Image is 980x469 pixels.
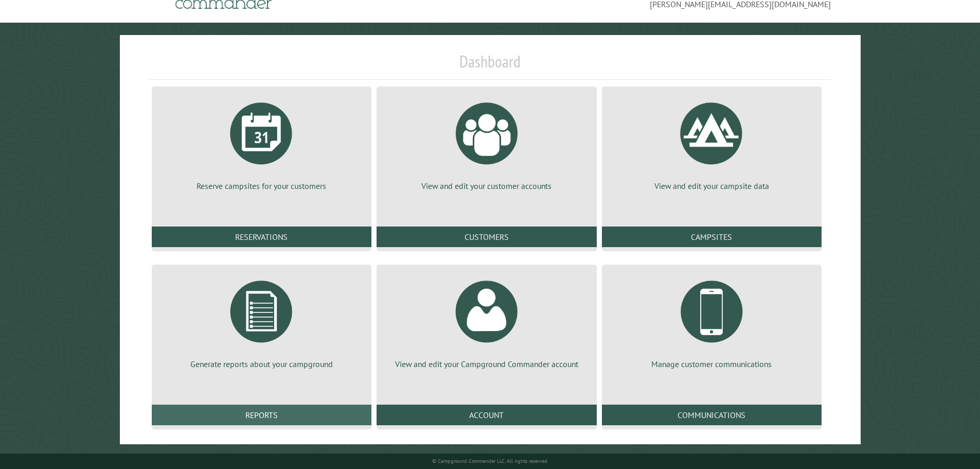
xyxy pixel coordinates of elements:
a: View and edit your customer accounts [389,95,584,192]
a: Communications [602,405,822,425]
p: View and edit your Campground Commander account [389,358,584,370]
a: Generate reports about your campground [164,273,359,370]
p: View and edit your customer accounts [389,180,584,192]
a: Manage customer communications [614,273,809,370]
a: View and edit your Campground Commander account [389,273,584,370]
small: © Campground Commander LLC. All rights reserved. [432,458,548,464]
a: Customers [377,227,596,247]
a: Reserve campsites for your customers [164,95,359,192]
a: Reservations [152,227,371,247]
p: Reserve campsites for your customers [164,180,359,192]
h1: Dashboard [149,51,831,80]
a: Account [377,405,596,425]
a: Reports [152,405,371,425]
p: Generate reports about your campground [164,358,359,370]
p: View and edit your campsite data [614,180,809,192]
a: Campsites [602,227,822,247]
a: View and edit your campsite data [614,95,809,192]
p: Manage customer communications [614,358,809,370]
